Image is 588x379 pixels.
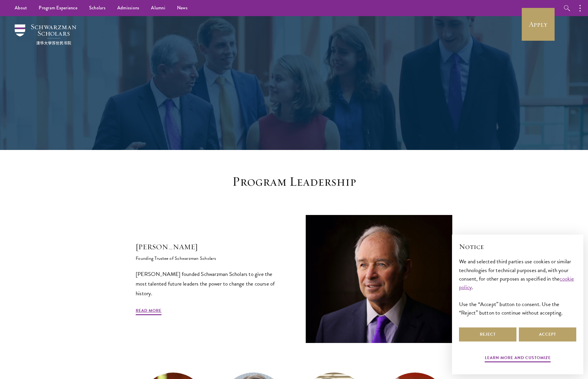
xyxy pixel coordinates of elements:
[136,252,282,262] h6: Founding Trustee of Schwarzman Scholars
[522,8,555,41] a: Apply
[459,242,576,252] h2: Notice
[485,354,551,363] button: Learn more and customize
[519,327,576,342] button: Accept
[136,307,162,316] a: Read More
[136,242,282,252] h5: [PERSON_NAME]
[15,24,76,45] img: Schwarzman Scholars
[459,257,576,317] div: We and selected third parties use cookies or similar technologies for technical purposes and, wit...
[459,327,516,342] button: Reject
[136,269,282,298] p: [PERSON_NAME] founded Schwarzman Scholars to give the most talented future leaders the power to c...
[203,173,385,190] h3: Program Leadership
[459,274,574,291] a: cookie policy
